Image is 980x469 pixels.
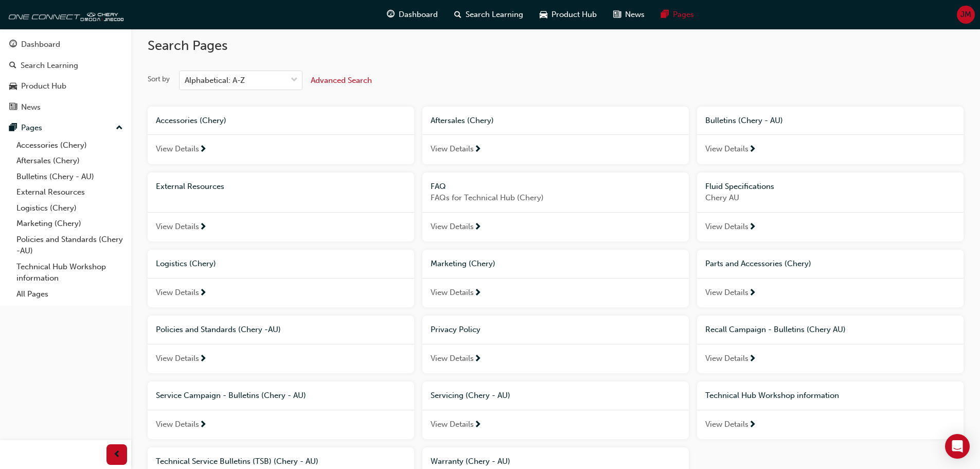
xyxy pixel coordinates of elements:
span: View Details [431,419,474,430]
button: Pages [4,118,127,137]
span: next-icon [474,223,482,232]
span: Accessories (Chery) [156,116,226,125]
span: Bulletins (Chery - AU) [705,116,783,125]
span: Warranty (Chery - AU) [431,457,510,466]
a: Accessories (Chery) [12,137,127,153]
span: View Details [156,287,199,299]
span: pages-icon [661,8,669,21]
a: Parts and Accessories (Chery)View Details [697,250,964,307]
span: next-icon [474,421,482,430]
span: Dashboard [399,9,438,21]
span: next-icon [749,289,756,298]
span: news-icon [9,103,17,112]
a: Marketing (Chery)View Details [422,250,689,307]
span: View Details [156,353,199,364]
span: Fluid Specifications [705,182,774,191]
span: search-icon [9,61,16,71]
a: Logistics (Chery) [12,200,127,216]
a: car-iconProduct Hub [531,4,605,25]
span: next-icon [474,355,482,364]
a: Product Hub [4,77,127,96]
span: View Details [156,143,199,155]
span: View Details [705,221,749,233]
a: External Resources [12,184,127,200]
span: next-icon [474,145,482,154]
button: DashboardSearch LearningProduct HubNews [4,33,127,118]
div: Open Intercom Messenger [945,434,970,459]
span: next-icon [199,289,207,298]
button: JM [957,6,975,24]
a: Service Campaign - Bulletins (Chery - AU)View Details [148,381,414,439]
span: next-icon [749,223,756,232]
a: Privacy PolicyView Details [422,316,689,373]
span: down-icon [291,74,298,87]
a: Aftersales (Chery) [12,153,127,169]
a: Aftersales (Chery)View Details [422,107,689,164]
span: View Details [705,143,749,155]
span: Technical Service Bulletins (TSB) (Chery - AU) [156,457,318,466]
span: next-icon [199,355,207,364]
a: FAQFAQs for Technical Hub (Chery)View Details [422,172,689,242]
span: Logistics (Chery) [156,259,216,268]
span: next-icon [749,145,756,154]
a: Accessories (Chery)View Details [148,107,414,164]
a: Marketing (Chery) [12,216,127,232]
div: Search Learning [21,60,78,72]
a: News [4,98,127,117]
a: Logistics (Chery)View Details [148,250,414,307]
a: Servicing (Chery - AU)View Details [422,381,689,439]
a: Recall Campaign - Bulletins (Chery AU)View Details [697,316,964,373]
span: View Details [156,221,199,233]
span: JM [960,9,971,21]
div: Sort by [148,74,170,84]
span: Service Campaign - Bulletins (Chery - AU) [156,391,306,400]
span: Product Hub [551,9,597,21]
span: Search Learning [466,9,523,21]
a: Policies and Standards (Chery -AU) [12,232,127,259]
span: next-icon [474,289,482,298]
div: Alphabetical: A-Z [185,75,245,86]
div: Dashboard [21,39,60,50]
a: All Pages [12,286,127,302]
span: next-icon [749,355,756,364]
span: News [625,9,645,21]
span: View Details [431,353,474,364]
span: Marketing (Chery) [431,259,495,268]
span: Pages [673,9,694,21]
a: Search Learning [4,56,127,75]
a: Policies and Standards (Chery -AU)View Details [148,316,414,373]
span: View Details [431,143,474,155]
h2: Search Pages [148,38,964,54]
span: View Details [705,353,749,364]
a: Bulletins (Chery - AU) [12,169,127,185]
a: Technical Hub Workshop informationView Details [697,381,964,439]
a: search-iconSearch Learning [446,4,531,25]
a: news-iconNews [605,4,653,25]
span: View Details [705,287,749,299]
span: Recall Campaign - Bulletins (Chery AU) [705,325,846,334]
span: Technical Hub Workshop information [705,391,839,400]
span: news-icon [613,8,621,21]
span: Advanced Search [311,76,372,85]
span: External Resources [156,182,224,191]
span: Policies and Standards (Chery -AU) [156,325,281,334]
img: oneconnect [5,4,123,25]
span: next-icon [199,223,207,232]
span: prev-icon [113,448,121,461]
a: External ResourcesView Details [148,172,414,242]
span: guage-icon [387,8,395,21]
span: car-icon [540,8,547,21]
span: Privacy Policy [431,325,480,334]
span: Aftersales (Chery) [431,116,494,125]
div: Product Hub [21,80,66,92]
span: next-icon [199,145,207,154]
span: View Details [156,419,199,430]
span: guage-icon [9,40,17,49]
button: Advanced Search [311,71,372,90]
span: View Details [705,419,749,430]
a: guage-iconDashboard [379,4,446,25]
span: FAQs for Technical Hub (Chery) [431,192,681,204]
span: pages-icon [9,124,17,133]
